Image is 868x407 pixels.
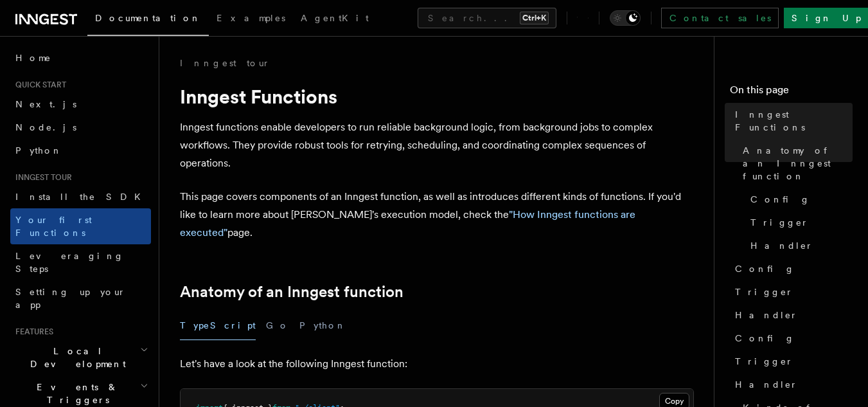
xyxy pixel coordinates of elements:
p: Let's have a look at the following Inngest function: [180,355,694,373]
span: Trigger [750,216,809,229]
h1: Inngest Functions [180,85,694,108]
a: AgentKit [293,4,376,35]
a: Install the SDK [10,185,151,208]
span: Node.js [15,122,76,132]
span: AgentKit [301,13,369,23]
span: Quick start [10,80,66,90]
button: Search...Ctrl+K [418,8,556,28]
a: Documentation [87,4,209,36]
span: Leveraging Steps [15,251,124,274]
a: Config [730,257,853,280]
a: Handler [730,303,853,327]
a: Config [730,327,853,350]
span: Inngest Functions [735,108,853,134]
span: Config [735,332,795,345]
span: Handler [735,309,798,321]
span: Events & Triggers [10,381,140,406]
span: Examples [217,13,285,23]
span: Python [15,145,62,156]
a: Examples [209,4,293,35]
a: Trigger [730,280,853,303]
a: Node.js [10,116,151,139]
span: Config [750,193,810,206]
h4: On this page [730,82,853,103]
span: Config [735,262,795,275]
a: Config [745,188,853,211]
p: This page covers components of an Inngest function, as well as introduces different kinds of func... [180,188,694,242]
span: Install the SDK [15,192,148,202]
button: TypeScript [180,311,256,340]
a: Anatomy of an Inngest function [738,139,853,188]
span: Anatomy of an Inngest function [743,144,853,183]
button: Python [299,311,346,340]
button: Go [266,311,289,340]
a: Anatomy of an Inngest function [180,283,403,301]
a: Your first Functions [10,208,151,244]
a: Trigger [745,211,853,234]
span: Documentation [95,13,201,23]
a: Handler [745,234,853,257]
a: Setting up your app [10,280,151,316]
button: Toggle dark mode [610,10,641,26]
span: Handler [750,239,813,252]
a: Leveraging Steps [10,244,151,280]
span: Local Development [10,345,140,370]
a: Contact sales [661,8,779,28]
a: Trigger [730,350,853,373]
span: Handler [735,378,798,391]
kbd: Ctrl+K [520,12,549,24]
span: Next.js [15,99,76,109]
span: Setting up your app [15,287,126,310]
button: Local Development [10,339,151,375]
p: Inngest functions enable developers to run reliable background logic, from background jobs to com... [180,118,694,172]
a: Inngest tour [180,57,270,69]
a: Handler [730,373,853,396]
span: Trigger [735,355,793,368]
a: Python [10,139,151,162]
a: Inngest Functions [730,103,853,139]
span: Inngest tour [10,172,72,183]
a: Next.js [10,93,151,116]
span: Home [15,51,51,64]
span: Your first Functions [15,215,92,238]
span: Features [10,327,53,337]
span: Trigger [735,285,793,298]
a: Home [10,46,151,69]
